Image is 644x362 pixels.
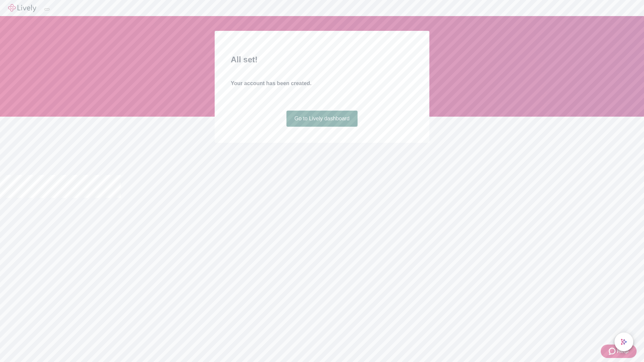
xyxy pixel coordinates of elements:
[286,111,358,127] a: Go to Lively dashboard
[8,4,36,12] img: Lively
[621,339,627,345] svg: Lively AI Assistant
[614,333,633,351] button: chat
[601,345,637,358] button: Zendesk support iconHelp
[231,79,413,87] h4: Your account has been created.
[617,347,629,355] span: Help
[231,54,413,66] h2: All set!
[609,347,617,355] svg: Zendesk support icon
[44,8,50,10] button: Log out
